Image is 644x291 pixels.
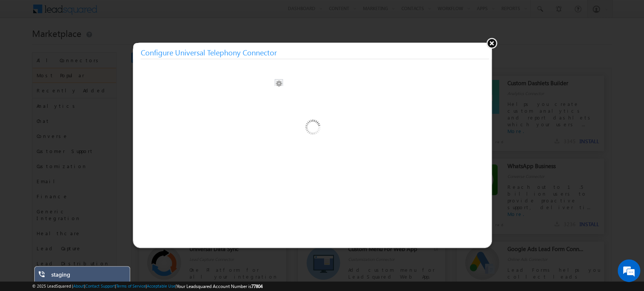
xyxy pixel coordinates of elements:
span: © 2025 LeadSquared | | | | | [32,283,263,290]
div: Minimize live chat window [124,4,142,22]
a: Terms of Service [116,283,146,288]
em: Start Chat [103,232,137,242]
a: Acceptable Use [147,283,175,288]
img: d_60004797649_company_0_60004797649 [13,40,32,49]
a: About [73,283,84,288]
div: staging [51,271,124,282]
a: Contact Support [85,283,115,288]
img: Loading... [273,89,351,167]
h3: Configure Universal Telephony Connector [141,46,489,59]
span: 77804 [251,283,263,289]
span: Your Leadsquared Account Number is [177,283,263,289]
div: Chat with us now [39,40,127,49]
textarea: Type your message and hit 'Enter' [10,70,138,226]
